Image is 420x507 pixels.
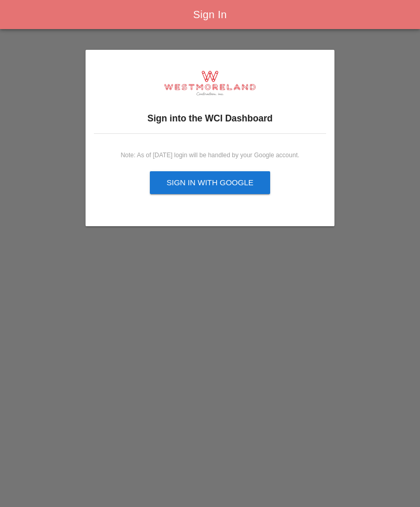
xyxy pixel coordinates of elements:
div: Note: As of [DATE] login will be handled by your Google account. [102,150,318,160]
h3: Sign into the WCI Dashboard [94,112,326,125]
button: Sign in with Google [150,171,270,194]
div: Sign in with Google [166,177,254,189]
span: Sign In [193,9,227,20]
img: logo [164,71,256,95]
